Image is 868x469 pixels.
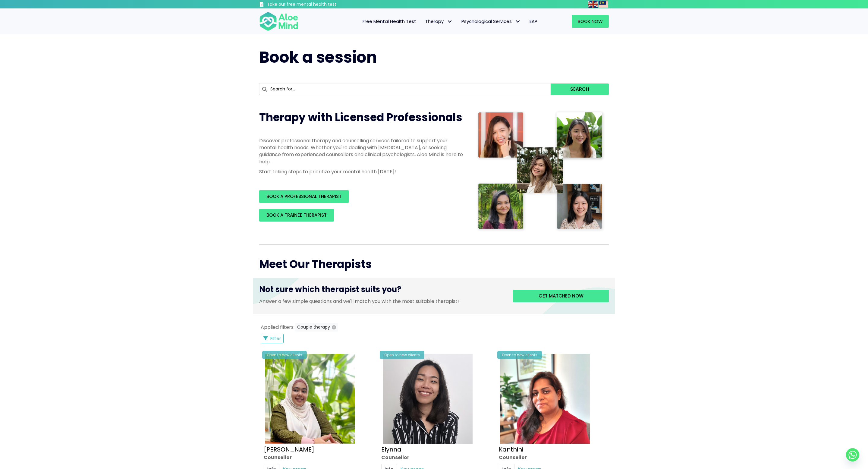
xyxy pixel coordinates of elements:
a: Book Now [572,15,609,28]
span: Psychological Services [461,18,520,24]
a: Psychological ServicesPsychological Services: submenu [457,15,525,28]
a: Elynna [381,445,401,454]
a: EAP [525,15,542,28]
button: Couple therapy [295,323,338,332]
a: TherapyTherapy: submenu [421,15,457,28]
p: Answer a few simple questions and we'll match you with the most suitable therapist! [259,298,504,305]
img: ms [599,1,608,8]
span: Therapy with Licensed Professionals [259,110,462,125]
span: Applied filters: [261,324,294,331]
button: Filter Listings [261,334,284,343]
span: Therapy [425,18,452,24]
a: Get matched now [513,290,609,302]
div: Open to new clients [380,351,424,359]
p: Discover professional therapy and counselling services tailored to support your mental health nee... [259,137,464,165]
img: Kanthini-profile [500,354,590,444]
a: BOOK A PROFESSIONAL THERAPIST [259,190,349,203]
img: Therapist collage [476,110,605,232]
span: Book a session [259,46,377,68]
div: Counsellor [264,454,369,461]
span: Book Now [578,18,603,24]
span: Psychological Services: submenu [513,17,522,26]
span: BOOK A PROFESSIONAL THERAPIST [266,193,341,200]
a: Kanthini [499,445,523,454]
img: Elynna Counsellor [383,354,473,444]
span: BOOK A TRAINEE THERAPIST [266,212,327,218]
img: Shaheda Counsellor [265,354,355,444]
span: Free Mental Health Test [363,18,416,24]
div: Open to new clients [497,351,542,359]
span: Meet Our Therapists [259,257,372,272]
nav: Menu [306,15,542,28]
div: Open to new clients [262,351,307,359]
input: Search for... [259,83,551,95]
a: BOOK A TRAINEE THERAPIST [259,209,334,222]
span: EAP [530,18,537,24]
h3: Take our free mental health test [267,2,369,8]
a: English [588,1,599,8]
div: Counsellor [499,454,604,461]
a: Free Mental Health Test [358,15,421,28]
img: en [588,1,598,8]
a: [PERSON_NAME] [264,445,314,454]
div: Counsellor [381,454,487,461]
button: Search [551,83,609,95]
span: Filter [270,335,281,342]
p: Start taking steps to prioritize your mental health [DATE]! [259,168,464,175]
span: Therapy: submenu [445,17,454,26]
h3: Not sure which therapist suits you? [259,284,504,298]
img: Aloe mind Logo [259,11,298,31]
span: Get matched now [539,293,583,299]
a: Take our free mental health test [259,2,369,8]
a: Whatsapp [846,448,859,461]
a: Malay [599,1,609,8]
